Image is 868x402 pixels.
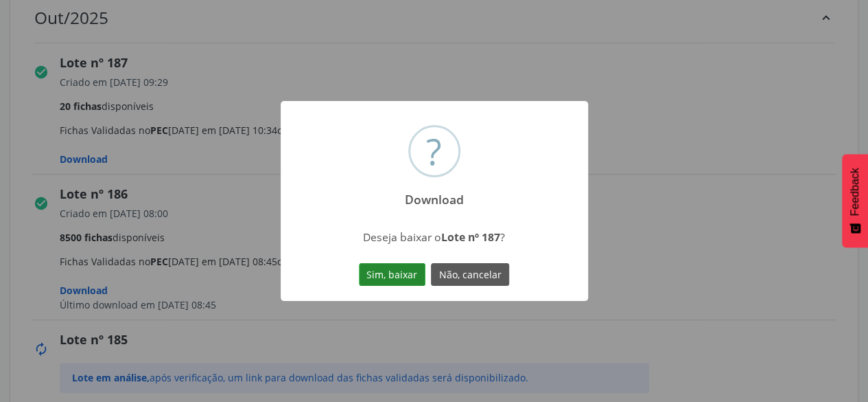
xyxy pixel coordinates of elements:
strong: Lote nº 187 [441,230,500,245]
div: Deseja baixar o ? [313,230,555,245]
span: Feedback [849,168,861,216]
h2: Download [392,183,476,207]
button: Sim, baixar [359,263,425,287]
button: Não, cancelar [431,263,509,287]
button: Feedback - Mostrar pesquisa [842,154,868,247]
div: ? [426,127,442,175]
